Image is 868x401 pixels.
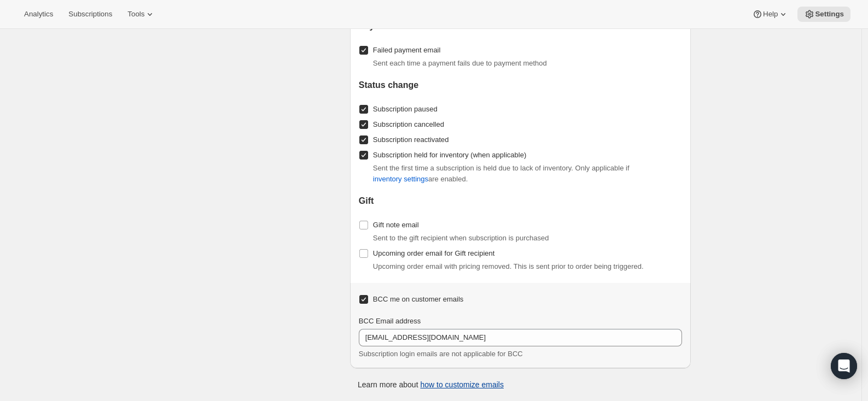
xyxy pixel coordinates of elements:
span: Analytics [24,10,53,19]
div: Open Intercom Messenger [831,353,857,379]
button: Help [745,7,795,22]
input: Enter preferred email for BCC [359,329,682,346]
span: Tools [127,10,144,19]
span: Failed payment email [373,46,441,54]
span: Subscription cancelled [373,120,444,128]
span: Subscription login emails are not applicable for BCC [359,350,523,358]
h2: Status change [359,80,682,91]
button: Analytics [18,7,60,22]
span: BCC Email address [359,317,421,325]
span: Subscription reactivated [373,135,449,144]
span: Sent the first time a subscription is held due to lack of inventory. Only applicable if are enabled. [373,164,630,183]
span: Sent each time a payment fails due to payment method [373,59,547,67]
span: Upcoming order email with pricing removed. This is sent prior to order being triggered. [373,262,644,270]
span: Upcoming order email for Gift recipient [373,249,495,257]
span: inventory settings [373,174,428,185]
button: Settings [797,7,850,22]
span: Gift note email [373,221,419,229]
button: inventory settings [366,170,435,188]
a: how to customize emails [420,380,504,389]
span: Help [763,10,778,19]
span: Sent to the gift recipient when subscription is purchased [373,234,549,242]
p: Learn more about [358,379,504,390]
span: Subscriptions [68,10,112,19]
button: Tools [121,7,162,22]
span: Subscription held for inventory (when applicable) [373,151,526,159]
span: BCC me on customer emails [373,295,463,303]
span: Settings [815,10,844,19]
h2: Gift [359,196,682,207]
span: Subscription paused [373,105,438,113]
button: Subscriptions [62,7,119,22]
